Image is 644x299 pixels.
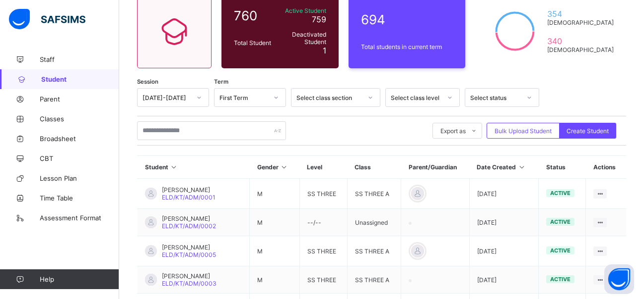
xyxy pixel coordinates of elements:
td: [DATE] [469,236,538,266]
th: Student [138,156,250,179]
td: M [250,179,299,209]
td: Unassigned [347,209,401,236]
img: safsims [9,9,85,30]
span: ELD/KT/ADM/0005 [162,251,216,258]
span: Term [214,78,228,85]
span: ELD/KT/ADM/0001 [162,194,215,201]
span: Lesson Plan [40,174,119,182]
th: Date Created [469,156,538,179]
th: Class [347,156,401,179]
span: Parent [40,95,119,103]
div: Select status [470,94,521,101]
span: Export as [440,127,466,135]
td: SS THREE A [347,236,401,266]
span: active [550,218,571,225]
span: Help [40,275,119,283]
span: 1 [323,46,326,55]
div: Select class section [296,94,362,101]
span: CBT [40,154,119,162]
span: Session [137,78,158,85]
div: First Term [219,94,268,101]
th: Parent/Guardian [401,156,469,179]
td: SS THREE [299,236,347,266]
span: 760 [234,8,271,23]
div: Total Student [231,37,274,49]
span: [PERSON_NAME] [162,215,216,222]
span: [PERSON_NAME] [162,244,216,251]
span: Classes [40,115,119,123]
td: [DATE] [469,209,538,236]
span: active [550,247,571,254]
th: Actions [586,156,626,179]
td: [DATE] [469,179,538,209]
td: SS THREE A [347,179,401,209]
td: M [250,236,299,266]
td: [DATE] [469,266,538,294]
td: SS THREE [299,179,347,209]
span: Bulk Upload Student [495,127,552,135]
span: [DEMOGRAPHIC_DATA] [547,46,614,53]
th: Level [299,156,347,179]
span: Student [41,75,119,83]
span: Deactivated Student [276,31,326,46]
span: Staff [40,55,119,63]
span: 340 [547,36,614,46]
i: Sort in Ascending Order [170,163,178,171]
span: [PERSON_NAME] [162,186,215,194]
div: [DATE]-[DATE] [143,94,191,101]
span: [DEMOGRAPHIC_DATA] [547,19,614,26]
span: active [550,190,571,197]
span: [PERSON_NAME] [162,272,216,280]
span: Create Student [567,127,609,135]
div: Select class level [391,94,441,101]
span: ELD/KT/ADM/0002 [162,222,216,230]
i: Sort in Ascending Order [280,163,288,171]
span: active [550,276,571,283]
span: 694 [361,12,453,27]
span: Broadsheet [40,135,119,143]
td: M [250,266,299,294]
td: M [250,209,299,236]
span: Time Table [40,194,119,202]
i: Sort in Ascending Order [517,163,526,171]
span: 759 [312,14,326,24]
td: --/-- [299,209,347,236]
td: SS THREE A [347,266,401,294]
span: 354 [547,9,614,19]
span: Active Student [276,7,326,14]
th: Status [539,156,586,179]
span: Assessment Format [40,214,119,222]
span: Total students in current term [361,43,453,50]
th: Gender [250,156,299,179]
button: Open asap [604,264,634,294]
span: ELD/KT/ADM/0003 [162,280,216,287]
td: SS THREE [299,266,347,294]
